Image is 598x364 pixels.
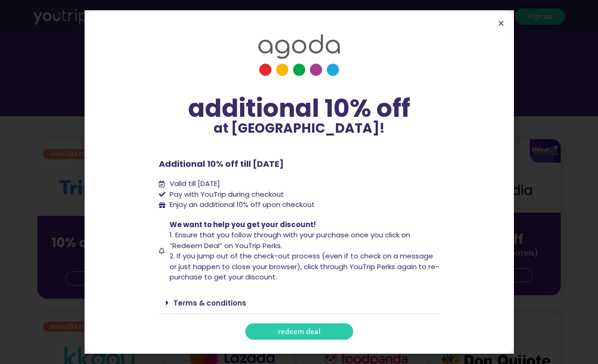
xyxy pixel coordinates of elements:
[159,122,439,135] p: at [GEOGRAPHIC_DATA]!
[170,251,439,282] span: 2. If you jump out of the check-out process (even if to check on a message or just happen to clos...
[159,292,439,314] div: Terms & conditions
[170,230,410,250] span: 1. Ensure that you follow through with your purchase once you click on “Redeem Deal” on YouTrip P...
[278,328,320,335] span: redeem deal
[170,200,315,209] span: Enjoy an additional 10% off upon checkout
[159,157,439,170] p: Additional 10% off till [DATE]
[170,220,316,229] span: We want to help you get your discount!
[245,323,353,340] a: redeem deal
[498,20,505,27] a: Close
[173,298,246,308] a: Terms & conditions
[167,178,220,189] span: Valid till [DATE]
[159,95,439,122] div: additional 10% off
[167,189,284,200] span: Pay with YouTrip during checkout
